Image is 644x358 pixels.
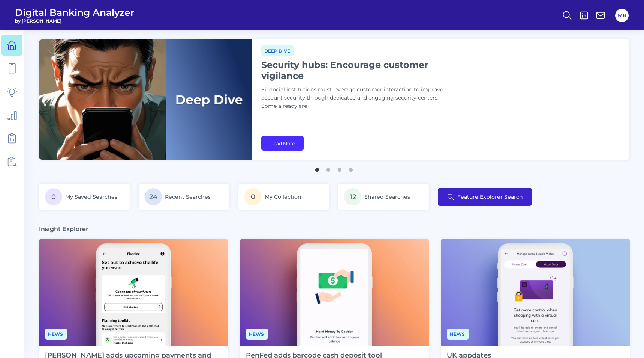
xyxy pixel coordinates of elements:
button: Feature Explorer Search [438,188,532,206]
p: Financial institutions must leverage customer interaction to improve account security through ded... [261,86,449,110]
img: News - Phone (4).png [39,239,228,346]
span: 24 [145,188,162,205]
button: 4 [347,164,355,172]
img: bannerImg [39,39,252,160]
button: 3 [336,164,343,172]
span: News [45,329,67,340]
img: News - Phone.png [240,239,429,346]
span: 0 [244,188,262,205]
a: News [447,330,469,337]
button: MR [615,9,629,22]
h3: Insight Explorer [39,225,88,233]
a: 0My Collection [238,184,329,210]
span: News [447,329,469,340]
span: Shared Searches [364,193,410,200]
span: My Saved Searches [65,193,117,200]
span: Deep dive [261,45,294,56]
span: 12 [344,188,361,205]
a: News [246,330,268,337]
button: 1 [313,164,321,172]
h1: Security hubs: Encourage customer vigilance [261,59,449,81]
a: Deep dive [261,47,294,54]
a: News [45,330,67,337]
span: Recent Searches [165,193,211,200]
span: 0 [45,188,62,205]
button: 2 [325,164,332,172]
a: Read More [261,136,304,151]
span: Digital Banking Analyzer [15,7,135,18]
span: News [246,329,268,340]
span: My Collection [265,193,301,200]
img: Appdates - Phone (9).png [441,239,630,346]
a: 0My Saved Searches [39,184,130,210]
a: 24Recent Searches [139,184,229,210]
a: 12Shared Searches [338,184,429,210]
span: Feature Explorer Search [457,194,523,200]
span: by [PERSON_NAME] [15,18,135,24]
